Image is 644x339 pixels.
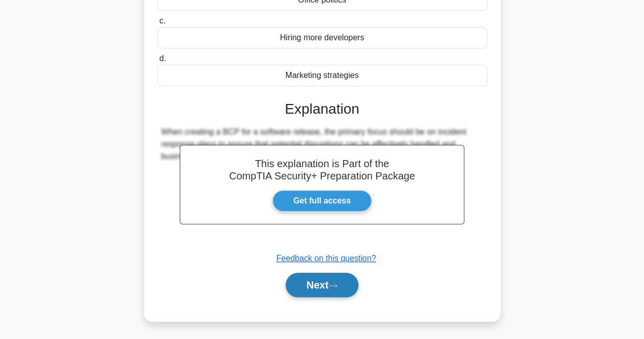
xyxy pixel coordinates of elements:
div: Hiring more developers [157,27,487,48]
h3: Explanation [163,100,481,118]
span: d. [159,54,166,63]
div: Marketing strategies [157,65,487,86]
a: Feedback on this question? [276,254,376,263]
a: Get full access [272,190,372,212]
div: When creating a BCP for a software release, the primary focus should be on incident response plan... [161,126,483,163]
button: Next [286,273,358,297]
span: c. [159,16,165,25]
